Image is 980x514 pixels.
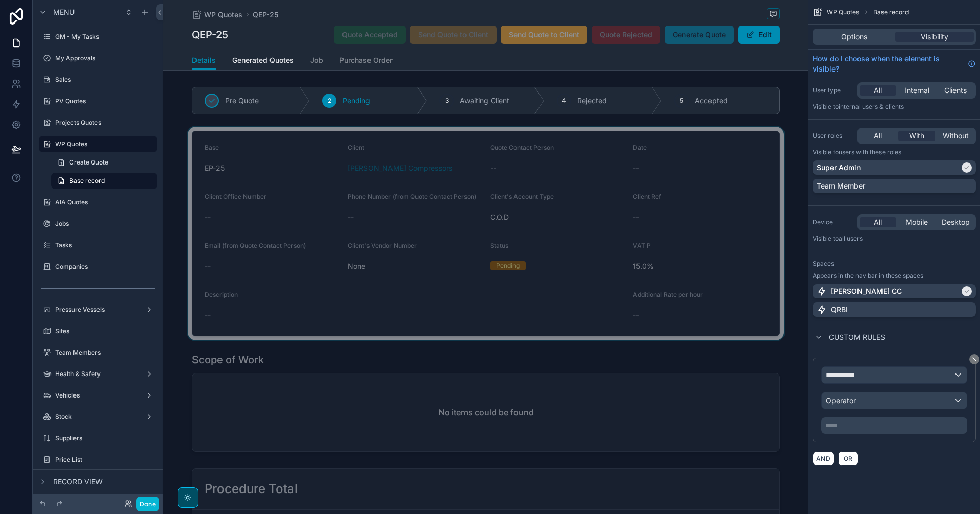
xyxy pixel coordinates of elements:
label: User roles [813,132,853,140]
span: Users with these roles [839,148,901,156]
span: With [909,131,924,141]
label: Tasks [55,241,155,249]
a: Team Members [39,344,157,361]
span: Record view [53,477,103,487]
a: Suppliers [39,430,157,447]
p: Super Admin [817,162,861,173]
span: Without [943,131,969,141]
label: My Approvals [55,54,155,62]
a: GM - My Tasks [39,29,157,45]
span: Base record [873,8,909,16]
p: Visible to [813,148,976,156]
label: Projects Quotes [55,119,155,127]
button: Operator [821,392,967,409]
span: Desktop [942,217,970,227]
label: Spaces [813,260,834,268]
label: AIA Quotes [55,198,155,206]
label: Price List [55,456,155,464]
span: Options [841,32,867,42]
a: Job [310,51,323,72]
p: [PERSON_NAME] CC [831,286,902,296]
span: Mobile [905,217,928,227]
span: OR [842,455,855,462]
span: Custom rules [829,332,885,342]
a: Vehicles [39,387,157,404]
label: Sites [55,327,155,335]
span: Purchase Order [339,55,393,65]
span: Job [310,55,323,65]
label: Device [813,218,853,226]
button: Edit [738,26,780,44]
label: PV Quotes [55,97,155,105]
span: Visibility [921,32,948,42]
span: Generated Quotes [232,55,294,65]
a: Sales [39,72,157,88]
a: Generated Quotes [232,51,294,72]
a: WP Quotes [192,10,242,20]
a: Details [192,51,216,71]
span: WP Quotes [827,8,859,16]
label: Suppliers [55,434,155,442]
label: Companies [55,263,155,271]
span: Menu [53,7,75,17]
span: All [874,217,882,227]
button: Done [136,497,159,511]
p: QRBI [831,305,848,315]
span: Internal users & clients [839,103,904,110]
p: Visible to [813,235,976,243]
button: OR [838,451,859,466]
label: Vehicles [55,391,141,400]
span: Clients [944,85,967,96]
span: WP Quotes [204,10,242,20]
span: All [874,131,882,141]
span: Base record [69,177,105,185]
span: Details [192,55,216,65]
label: Pressure Vessels [55,306,141,314]
label: User type [813,86,853,95]
label: Sales [55,76,155,84]
a: My Approvals [39,50,157,66]
label: Stock [55,413,141,421]
a: Stock [39,409,157,425]
p: Visible to [813,103,976,111]
a: Purchase Order [339,51,393,72]
a: How do I choose when the element is visible? [813,54,976,74]
a: Companies [39,259,157,275]
h1: QEP-25 [192,28,228,42]
p: Appears in the nav bar in these spaces [813,272,976,280]
span: all users [839,235,863,242]
label: GM - My Tasks [55,33,155,41]
label: Health & Safety [55,370,141,378]
p: Team Member [817,181,865,191]
span: Operator [826,396,856,405]
label: WP Quotes [55,140,151,148]
a: Base record [51,173,157,189]
a: WP Quotes [39,136,157,152]
button: AND [813,451,834,466]
a: Create Quote [51,154,157,171]
label: Team Members [55,348,155,357]
a: AIA Quotes [39,194,157,211]
a: Price List [39,452,157,468]
span: Create Quote [69,158,108,167]
span: Internal [904,85,929,96]
span: How do I choose when the element is visible? [813,54,964,74]
a: QEP-25 [253,10,278,20]
a: Health & Safety [39,366,157,382]
a: Tasks [39,237,157,253]
a: PV Quotes [39,93,157,109]
span: All [874,85,882,96]
a: Sites [39,323,157,339]
a: Pressure Vessels [39,301,157,318]
label: Jobs [55,220,155,228]
a: Jobs [39,216,157,232]
a: Projects Quotes [39,114,157,131]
